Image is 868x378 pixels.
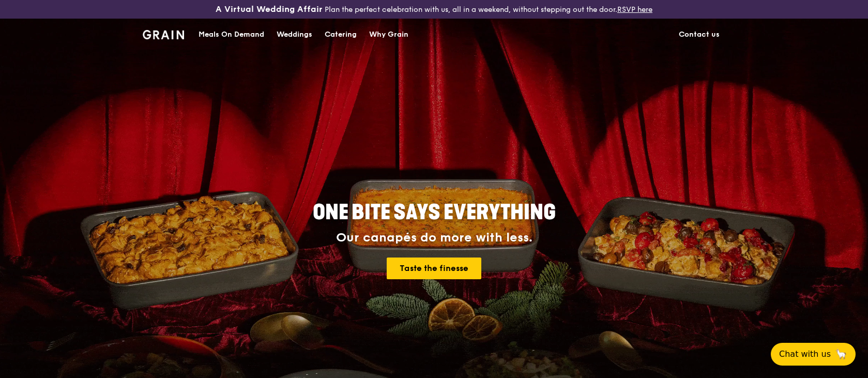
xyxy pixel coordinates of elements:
[369,19,408,50] div: Why Grain
[143,18,185,49] a: GrainGrain
[835,348,847,360] span: 🦙
[313,200,556,225] span: ONE BITE SAYS EVERYTHING
[673,19,726,50] a: Contact us
[617,5,652,14] a: RSVP here
[363,19,415,50] a: Why Grain
[270,19,318,50] a: Weddings
[771,343,856,366] button: Chat with us🦙
[143,30,185,39] img: Grain
[779,348,831,360] span: Chat with us
[318,19,363,50] a: Catering
[145,4,723,14] div: Plan the perfect celebration with us, all in a weekend, without stepping out the door.
[387,258,481,279] a: Taste the finesse
[199,19,264,50] div: Meals On Demand
[325,19,357,50] div: Catering
[277,19,312,50] div: Weddings
[216,4,323,14] h3: A Virtual Wedding Affair
[248,231,620,245] div: Our canapés do more with less.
